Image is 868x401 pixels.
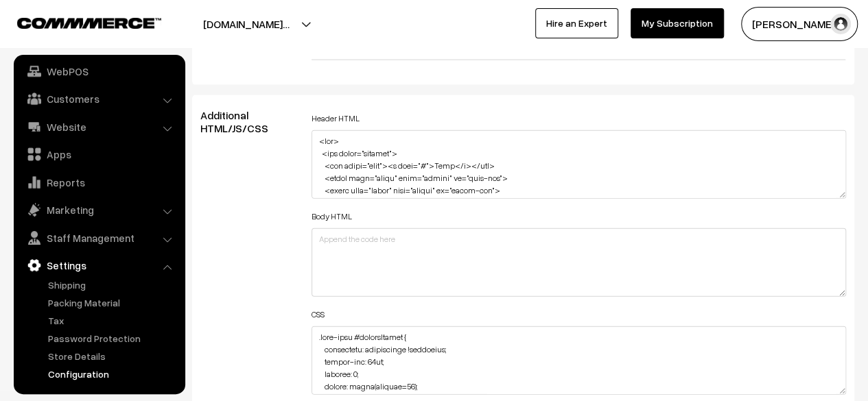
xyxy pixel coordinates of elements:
[17,59,180,84] a: WebPOS
[830,14,851,34] img: user
[200,108,285,135] span: Additional HTML/JS/CSS
[17,86,180,111] a: Customers
[17,114,180,139] a: Website
[312,210,352,223] label: Body HTML
[45,367,180,381] a: Configuration
[312,308,325,321] label: CSS
[45,349,180,363] a: Store Details
[45,295,180,310] a: Packing Material
[155,7,338,41] button: [DOMAIN_NAME]…
[17,170,180,195] a: Reports
[17,14,137,30] a: COMMMERCE
[17,253,180,278] a: Settings
[17,226,180,250] a: Staff Management
[17,142,180,167] a: Apps
[45,278,180,292] a: Shipping
[312,112,360,125] label: Header HTML
[45,331,180,345] a: Password Protection
[631,8,724,38] a: My Subscription
[17,197,180,222] a: Marketing
[17,18,161,28] img: COMMMERCE
[312,130,846,199] textarea: <lor> <ips dolor="sitamet"> <con adipi="elit"><s doei="#">Temp</i></utl> <etdol magn="aliqu" enim...
[535,8,618,38] a: Hire an Expert
[741,7,858,41] button: [PERSON_NAME]
[312,326,846,395] textarea: .lore-ipsu #dolorsItamet { consectetu: adipiscinge !seddoeius; tempor-inc: 64ut; laboree: 0; dolo...
[45,313,180,328] a: Tax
